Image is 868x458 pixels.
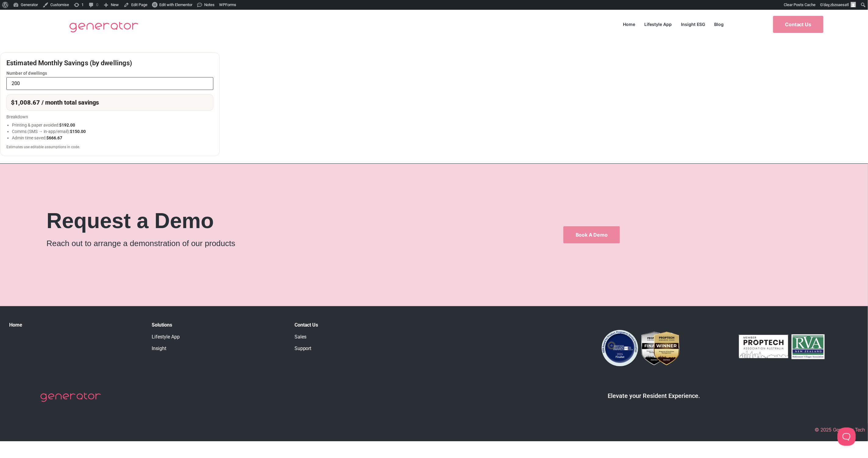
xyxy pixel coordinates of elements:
span: Book a Demo [576,232,608,237]
a: Book a Demo [563,226,620,243]
iframe: Toggle Customer Support [837,428,856,446]
strong: $150.00 [70,129,86,134]
li: Comms (SMS → in-app/email): [12,128,213,135]
strong: Solutions [152,322,172,328]
a: Lifestyle App [152,334,180,340]
strong: $192.00 [59,123,75,127]
a: Support [295,345,312,351]
label: Number of dwellings [6,71,213,75]
h2: Request a Demo [46,210,514,231]
li: Printing & paper avoided: [12,122,213,128]
div: $1,008.67 / month total savings [6,94,213,111]
p: Reach out to arrange a demonstration of our products [46,238,514,249]
span: © 2025 Generator Tech [815,427,865,433]
div: Estimates use editable assumptions in code. [6,144,213,150]
a: Home [9,322,22,328]
nav: Menu [619,20,729,28]
span: zbzoaesatl [830,2,849,7]
a: Sales [295,334,306,340]
h3: Estimated Monthly Savings (by dwellings) [6,59,213,67]
input: e.g. 200 [6,77,213,90]
a: Home [619,20,640,28]
a: Contact Us [773,16,823,33]
span: Edit with Elementor [159,2,192,7]
div: Breakdown [6,114,213,120]
a: Blog [710,20,729,28]
li: Admin time saved: [12,135,213,141]
a: Lifestyle App [640,20,677,28]
a: Insight [152,345,166,351]
a: Insight ESG [677,20,710,28]
strong: Contact Us [295,322,318,328]
h5: Elevate your Resident Experience.​ [449,392,859,399]
strong: $666.67 [46,135,62,140]
span: Contact Us [785,22,811,27]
